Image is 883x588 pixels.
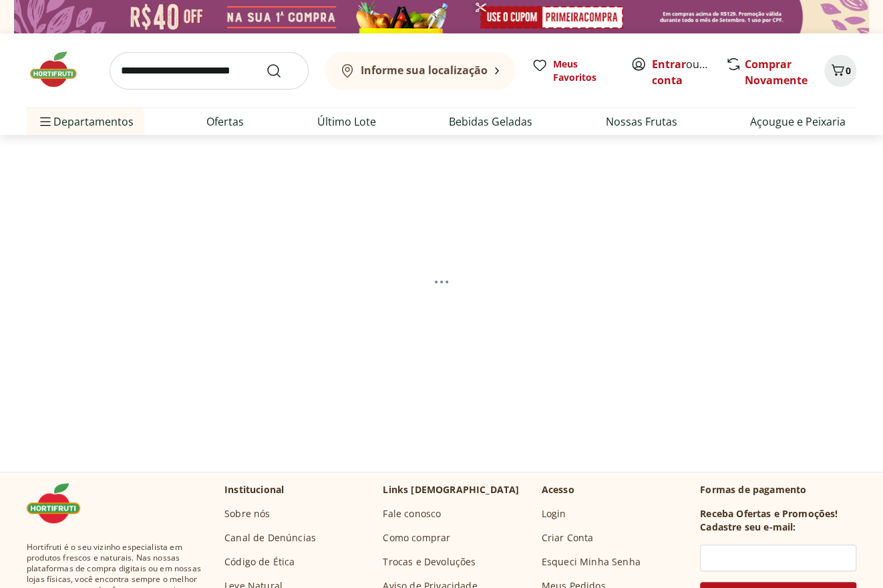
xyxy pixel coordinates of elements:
[383,555,476,569] a: Trocas e Devoluções
[110,52,309,90] input: search
[361,63,488,78] b: Informe sua localização
[325,52,516,90] button: Informe sua localização
[383,507,441,521] a: Fale conosco
[27,49,94,90] img: Hortifruti
[542,555,641,569] a: Esqueci Minha Senha
[224,483,284,496] p: Institucional
[542,483,574,496] p: Acesso
[317,114,376,130] a: Último Lote
[700,483,856,496] p: Formas de pagamento
[27,483,94,523] img: Hortifruti
[224,555,295,569] a: Código de Ética
[745,57,808,88] a: Comprar Novamente
[206,114,244,130] a: Ofertas
[606,114,677,130] a: Nossas Frutas
[846,64,851,77] span: 0
[37,106,53,138] button: Menu
[224,507,270,521] a: Sobre nós
[700,521,796,534] h3: Cadastre seu e-mail:
[652,56,711,88] span: ou
[652,57,725,88] a: Criar conta
[652,57,686,71] a: Entrar
[824,55,856,87] button: Carrinho
[750,114,846,130] a: Açougue e Peixaria
[700,507,838,521] h3: Receba Ofertas e Promoções!
[542,507,566,521] a: Login
[542,531,594,545] a: Criar Conta
[383,483,519,496] p: Links [DEMOGRAPHIC_DATA]
[553,57,614,84] span: Meus Favoritos
[37,106,134,138] span: Departamentos
[532,57,614,84] a: Meus Favoritos
[224,531,316,545] a: Canal de Denúncias
[449,114,532,130] a: Bebidas Geladas
[266,63,298,79] button: Submit Search
[383,531,450,545] a: Como comprar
